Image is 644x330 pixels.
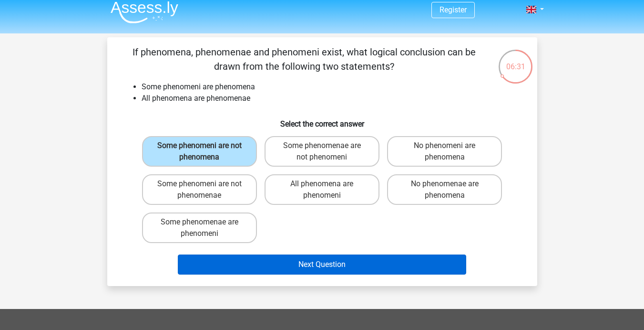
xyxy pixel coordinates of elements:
li: Some phenomeni are phenomena [142,81,522,93]
label: No phenomenae are phenomena [387,174,502,205]
label: Some phenomenae are phenomeni [142,213,257,243]
p: If phenomena, phenomenae and phenomeni exist, what logical conclusion can be drawn from the follo... [123,45,486,74]
li: All phenomena are phenomenae [142,93,522,104]
label: Some phenomenae are not phenomeni [265,136,379,167]
button: Next Question [178,255,466,275]
h6: Select the correct answer [123,112,522,128]
label: Some phenomeni are not phenomena [142,136,257,167]
label: No phenomeni are phenomena [387,136,502,167]
a: Register [440,5,467,14]
img: Assessly [111,1,178,23]
label: Some phenomeni are not phenomenae [142,174,257,205]
label: All phenomena are phenomeni [265,174,379,205]
div: 06:31 [498,49,533,73]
